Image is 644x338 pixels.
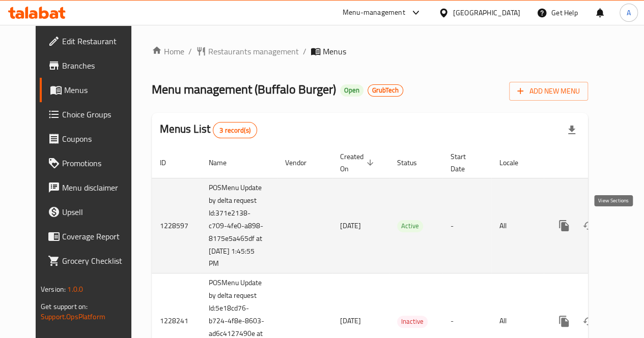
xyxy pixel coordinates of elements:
[559,118,584,142] div: Export file
[340,84,363,97] div: Open
[40,78,143,102] a: Menus
[152,45,588,57] nav: breadcrumb
[62,157,135,169] span: Promotions
[397,316,428,327] span: Inactive
[160,121,257,138] h2: Menus List
[62,35,135,47] span: Edit Restaurant
[152,78,336,101] span: Menu management ( Buffalo Burger )
[303,45,306,57] li: /
[323,45,346,57] span: Menus
[41,300,88,313] span: Get support on:
[40,127,143,151] a: Coupons
[62,59,135,72] span: Branches
[208,45,299,57] span: Restaurants management
[340,219,361,232] span: [DATE]
[499,157,531,169] span: Locale
[576,309,601,333] button: Change Status
[40,53,143,78] a: Branches
[196,45,299,57] a: Restaurants management
[62,206,135,218] span: Upsell
[40,249,143,273] a: Grocery Checklist
[152,45,184,57] a: Home
[576,213,601,238] button: Change Status
[213,122,257,138] div: Total records count
[509,82,588,101] button: Add New Menu
[340,314,361,327] span: [DATE]
[285,157,320,169] span: Vendor
[188,45,192,57] li: /
[160,157,179,169] span: ID
[41,310,105,323] a: Support.OpsPlatform
[442,178,491,273] td: -
[201,178,277,273] td: POSMenu Update by delta request Id:371e2138-c709-4fe0-a898-8175e5a465df at [DATE] 1:45:55 PM
[41,283,66,296] span: Version:
[397,157,430,169] span: Status
[40,151,143,175] a: Promotions
[213,126,257,135] span: 3 record(s)
[552,213,576,238] button: more
[40,200,143,224] a: Upsell
[62,181,135,194] span: Menu disclaimer
[67,283,83,296] span: 1.0.0
[340,86,363,95] span: Open
[343,7,405,19] div: Menu-management
[552,309,576,333] button: more
[40,29,143,53] a: Edit Restaurant
[451,150,479,175] span: Start Date
[40,102,143,127] a: Choice Groups
[40,175,143,200] a: Menu disclaimer
[62,255,135,267] span: Grocery Checklist
[397,220,423,232] span: Active
[209,157,240,169] span: Name
[517,85,580,98] span: Add New Menu
[62,230,135,242] span: Coverage Report
[453,7,520,18] div: [GEOGRAPHIC_DATA]
[340,150,377,175] span: Created On
[62,108,135,120] span: Choice Groups
[64,84,135,96] span: Menus
[368,86,403,95] span: GrubTech
[627,7,631,18] span: A
[62,133,135,145] span: Coupons
[152,178,201,273] td: 1228597
[491,178,544,273] td: All
[40,224,143,249] a: Coverage Report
